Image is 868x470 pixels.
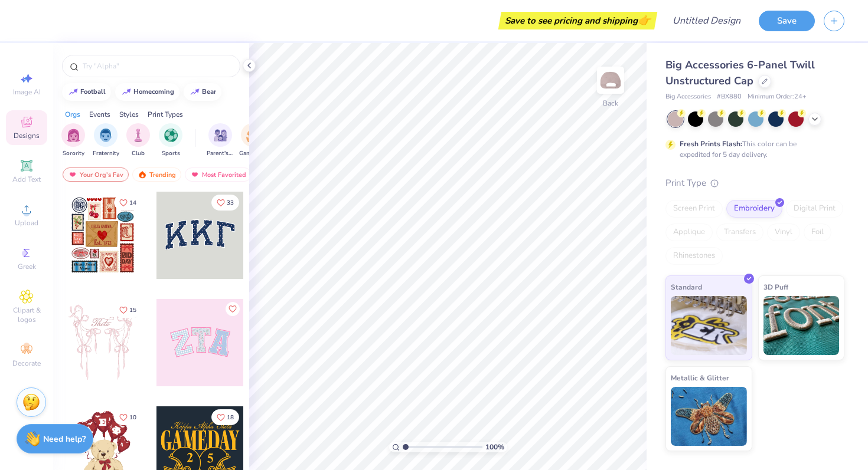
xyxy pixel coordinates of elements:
[89,109,110,120] div: Events
[14,131,40,140] span: Designs
[202,88,216,95] div: bear
[786,200,843,218] div: Digital Print
[132,149,145,158] span: Club
[164,129,178,142] img: Sports Image
[726,200,782,218] div: Embroidery
[162,149,180,158] span: Sports
[680,139,825,160] div: This color can be expedited for 5 day delivery.
[501,12,654,29] div: Save to see pricing and shipping
[63,167,129,182] div: Your Org's Fav
[148,109,183,120] div: Print Types
[227,200,234,206] span: 33
[13,87,41,97] span: Image AI
[211,195,239,211] button: Like
[129,307,136,313] span: 15
[18,262,36,271] span: Greek
[93,123,119,158] button: filter button
[43,433,86,445] strong: Need help?
[190,88,200,96] img: trend_line.gif
[207,123,234,158] div: filter for Parent's Weekend
[12,175,41,184] span: Add Text
[748,92,807,102] span: Minimum Order: 24 +
[15,218,38,228] span: Upload
[132,167,181,182] div: Trending
[119,109,139,120] div: Styles
[717,92,742,102] span: # BX880
[246,129,260,142] img: Game Day Image
[716,224,763,241] div: Transfers
[227,415,234,420] span: 18
[665,224,713,241] div: Applique
[114,409,142,425] button: Like
[214,129,227,142] img: Parent's Weekend Image
[81,60,233,72] input: Try "Alpha"
[6,305,47,324] span: Clipart & logos
[67,129,80,142] img: Sorority Image
[114,195,142,211] button: Like
[599,68,622,92] img: Back
[68,170,77,179] img: most_fav.gif
[99,129,112,142] img: Fraternity Image
[671,387,747,446] img: Metallic & Glitter
[133,88,174,95] div: homecoming
[184,83,221,101] button: bear
[239,123,266,158] button: filter button
[114,302,142,318] button: Like
[115,83,180,101] button: homecoming
[126,123,150,158] button: filter button
[665,92,711,102] span: Big Accessories
[759,11,815,31] button: Save
[12,359,41,368] span: Decorate
[138,170,147,179] img: trending.gif
[190,170,200,179] img: most_fav.gif
[80,88,106,95] div: football
[159,123,182,158] div: filter for Sports
[663,9,750,32] input: Untitled Design
[671,372,729,384] span: Metallic & Glitter
[763,296,840,355] img: 3D Puff
[665,247,723,265] div: Rhinestones
[485,442,504,452] span: 100 %
[185,167,252,182] div: Most Favorited
[93,123,119,158] div: filter for Fraternity
[211,409,239,425] button: Like
[680,139,742,149] strong: Fresh Prints Flash:
[671,296,747,355] img: Standard
[239,123,266,158] div: filter for Game Day
[226,302,240,316] button: Like
[122,88,131,96] img: trend_line.gif
[239,149,266,158] span: Game Day
[129,200,136,206] span: 14
[207,123,234,158] button: filter button
[804,224,831,241] div: Foil
[207,149,234,158] span: Parent's Weekend
[63,149,84,158] span: Sorority
[671,281,702,293] span: Standard
[132,129,145,142] img: Club Image
[61,123,85,158] div: filter for Sorority
[665,200,723,218] div: Screen Print
[65,109,80,120] div: Orgs
[159,123,182,158] button: filter button
[129,415,136,420] span: 10
[763,281,788,293] span: 3D Puff
[603,98,618,109] div: Back
[68,88,78,96] img: trend_line.gif
[61,123,85,158] button: filter button
[93,149,119,158] span: Fraternity
[126,123,150,158] div: filter for Club
[665,58,815,88] span: Big Accessories 6-Panel Twill Unstructured Cap
[638,13,651,27] span: 👉
[665,176,844,190] div: Print Type
[62,83,111,101] button: football
[767,224,800,241] div: Vinyl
